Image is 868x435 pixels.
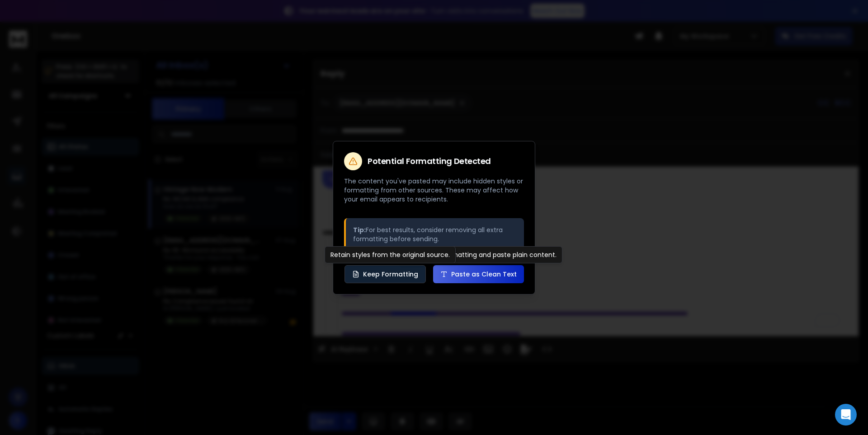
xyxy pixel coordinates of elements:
p: The content you've pasted may include hidden styles or formatting from other sources. These may a... [344,177,524,204]
div: Remove all formatting and paste plain content. [400,246,562,263]
strong: Tip: [353,225,366,234]
p: For best results, consider removing all extra formatting before sending. [353,225,517,243]
div: Retain styles from the original source. [325,246,456,263]
div: Open Intercom Messenger [835,404,857,426]
button: Paste as Clean Text [433,265,524,283]
button: Keep Formatting [344,265,426,283]
h2: Potential Formatting Detected [368,157,491,165]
